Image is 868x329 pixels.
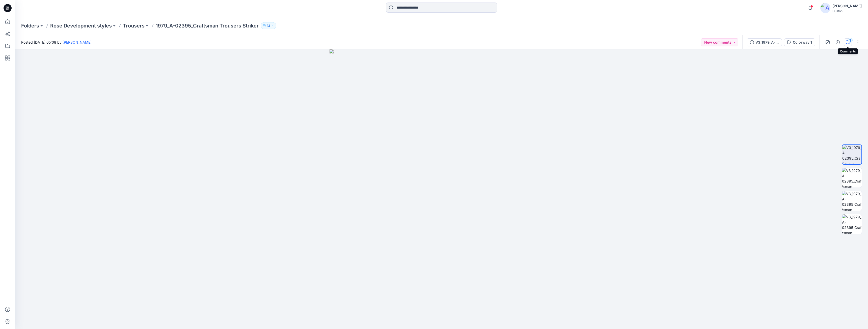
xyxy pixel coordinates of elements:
p: 1979_A-02395_Craftsman Trousers Striker [156,22,259,29]
button: 12 [261,22,276,29]
p: 12 [267,23,270,28]
button: Colorway 1 [784,38,815,46]
img: V3_1979_A-02395_Craftsman Trousers Striker_Colorway 1_Front [842,145,861,164]
a: Folders [21,22,39,29]
img: avatar [820,3,830,13]
div: Guston [832,9,862,13]
a: Trousers [123,22,145,29]
a: [PERSON_NAME] [63,40,92,44]
button: 1 [844,38,852,46]
img: V3_1979_A-02395_Craftsman Trousers Striker_Colorway 1_Right [842,214,862,234]
button: Details [834,38,842,46]
div: V3_1979_A-02395_Craftsman Trousers Striker [755,40,779,45]
div: 1 [848,38,853,43]
img: V3_1979_A-02395_Craftsman Trousers Striker_Colorway 1_Left [842,191,862,211]
span: Posted [DATE] 05:08 by [21,40,92,45]
div: [PERSON_NAME] [832,3,862,9]
button: V3_1979_A-02395_Craftsman Trousers Striker [747,38,782,46]
img: V3_1979_A-02395_Craftsman Trousers Striker_Colorway 1_Back [842,168,862,188]
a: Rose Development styles [50,22,112,29]
div: Colorway 1 [793,40,812,45]
img: eyJhbGciOiJIUzI1NiIsImtpZCI6IjAiLCJzbHQiOiJzZXMiLCJ0eXAiOiJKV1QifQ.eyJkYXRhIjp7InR5cGUiOiJzdG9yYW... [330,49,553,329]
